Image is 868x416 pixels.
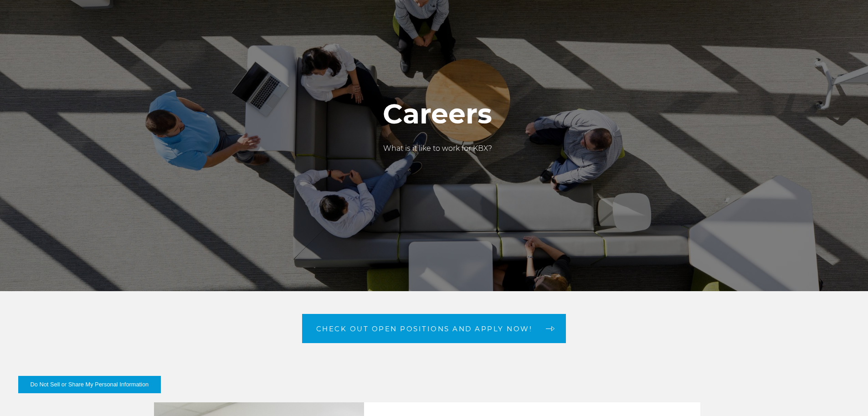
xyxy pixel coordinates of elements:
[383,98,492,129] h1: Careers
[316,325,533,332] span: Check out open positions and apply now!
[383,143,492,154] p: What is it like to work for KBX?
[18,376,161,393] button: Do Not Sell or Share My Personal Information
[18,81,41,89] a: Home
[302,314,566,343] a: Check out open positions and apply now! arrow arrow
